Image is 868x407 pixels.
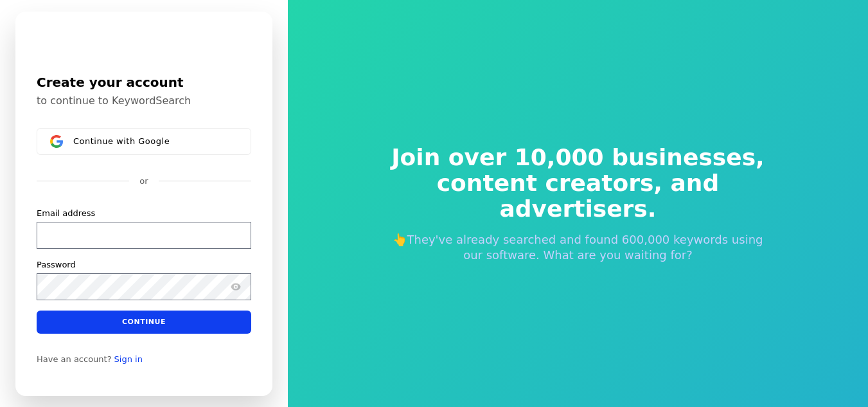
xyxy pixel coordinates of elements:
button: Sign in with GoogleContinue with Google [37,128,251,155]
span: content creators, and advertisers. [383,170,774,222]
p: to continue to KeywordSearch [37,95,251,107]
span: Join over 10,000 businesses, [383,145,774,170]
a: Sign in [114,354,143,364]
label: Email address [37,207,95,219]
button: Continue [37,310,251,333]
label: Password [37,258,76,270]
h1: Create your account [37,73,251,92]
p: 👆They've already searched and found 600,000 keywords using our software. What are you waiting for? [383,232,774,263]
span: Have an account? [37,354,112,364]
img: Sign in with Google [50,135,63,148]
span: Continue with Google [73,136,170,146]
button: Show password [228,278,244,294]
p: or [139,176,148,187]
